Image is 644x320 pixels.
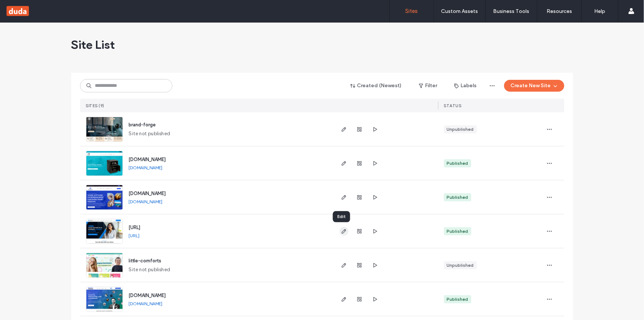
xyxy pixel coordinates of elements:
a: [DOMAIN_NAME] [129,301,163,306]
span: Site List [71,37,115,52]
a: brand-forge [129,122,156,127]
a: [URL] [129,233,140,238]
label: Help [595,8,606,14]
a: [URL] [129,225,141,230]
div: Published [447,160,468,167]
div: Published [447,296,468,303]
a: [DOMAIN_NAME] [129,293,166,298]
span: Help [17,5,32,12]
span: Site not published [129,130,171,137]
span: STATUS [444,103,462,108]
button: Filter [411,80,445,92]
label: Sites [406,8,418,14]
span: Site not published [129,266,171,273]
label: Custom Assets [441,8,478,14]
label: Business Tools [493,8,530,14]
a: [DOMAIN_NAME] [129,157,166,162]
div: Unpublished [447,262,474,269]
span: SITES (9) [86,103,105,108]
div: Edit [333,211,350,222]
a: [DOMAIN_NAME] [129,165,163,170]
button: Labels [448,80,483,92]
label: Resources [547,8,572,14]
button: Create New Site [504,80,564,92]
a: little-comforts [129,258,162,263]
button: Created (Newest) [344,80,409,92]
a: [DOMAIN_NAME] [129,191,166,196]
div: Published [447,228,468,235]
a: [DOMAIN_NAME] [129,199,163,204]
div: Published [447,194,468,201]
div: Unpublished [447,126,474,133]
